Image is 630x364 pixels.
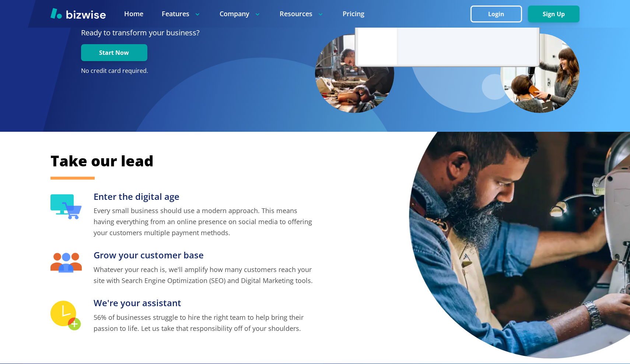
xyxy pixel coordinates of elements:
img: Grow your customer base Icon [50,253,82,273]
a: Home [124,9,143,18]
h2: Take our lead [50,151,580,171]
p: No credit card required. [81,67,284,75]
p: Company [220,9,261,18]
p: Every small business should use a modern approach. This means having everything from an online pr... [94,205,315,238]
p: Ready to transform your business? [81,27,284,38]
a: Pricing [343,9,364,18]
h3: We're your assistant [94,297,315,309]
p: Resources [280,9,324,18]
a: Sign Up [528,11,580,18]
button: Start Now [81,44,147,61]
p: 56% of businesses struggle to hire the right team to help bring their passion to life. Let us tak... [94,312,315,334]
button: Login [470,6,522,22]
img: Bizwise Logo [50,8,106,19]
img: Enter the digital age Icon [50,194,82,219]
a: Login [470,11,528,18]
p: Features [162,9,201,18]
img: We're your assistant Icon [50,301,82,331]
h3: Grow your customer base [94,249,315,261]
a: Start Now [81,49,147,56]
p: Whatever your reach is, we'll amplify how many customers reach your site with Search Engine Optim... [94,264,315,286]
h3: Enter the digital age [94,191,315,203]
button: Sign Up [528,6,580,22]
